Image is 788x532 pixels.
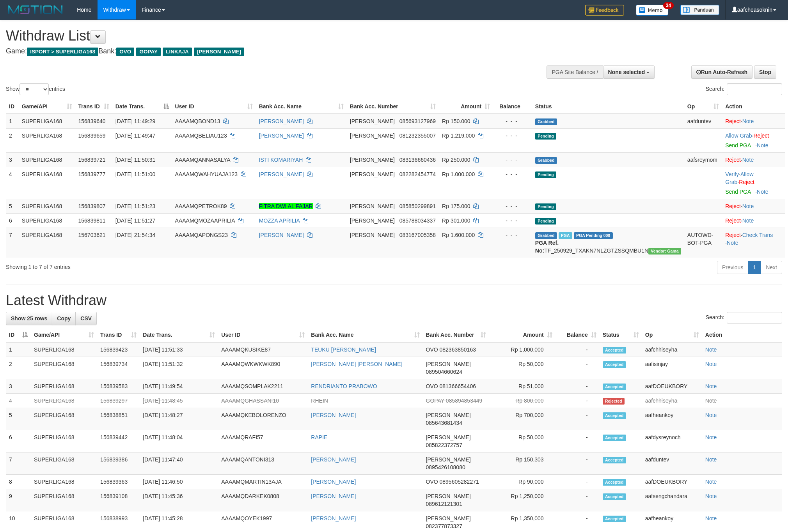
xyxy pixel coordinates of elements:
td: Rp 150,303 [489,452,556,475]
span: GOPAY [426,398,444,404]
span: [DATE] 11:50:31 [115,157,155,163]
td: 156839734 [97,357,140,379]
td: aafDOEUKBORY [642,379,702,394]
span: [PERSON_NAME] [350,232,395,238]
a: MOZZA APRILIA [259,217,300,224]
a: Verify [725,171,739,177]
td: aafisinjay [642,357,702,379]
input: Search: [727,312,782,323]
th: ID: activate to sort column descending [6,328,31,342]
span: · [725,133,753,139]
span: AAAAMQAPONGS23 [175,232,228,238]
span: Copy 083136660436 to clipboard [399,157,436,163]
td: - [556,475,600,489]
td: AAAAMQGHASSANI10 [218,394,308,408]
span: Grabbed [535,157,557,164]
a: CSV [75,312,97,325]
span: OVO [426,479,438,485]
span: Accepted [603,435,626,441]
span: Pending [535,133,556,140]
td: SUPERLIGA168 [19,228,75,258]
a: Note [705,456,717,463]
th: Trans ID: activate to sort column ascending [97,328,140,342]
td: 8 [6,475,31,489]
span: Accepted [603,412,626,419]
td: 156839423 [97,342,140,357]
div: Showing 1 to 7 of 7 entries [6,260,323,271]
img: MOTION_logo.png [6,4,65,16]
span: Copy 085850299891 to clipboard [399,203,436,209]
span: Copy 081366654406 to clipboard [440,383,476,389]
span: [DATE] 11:51:27 [115,217,155,224]
th: User ID: activate to sort column ascending [172,99,256,114]
span: Accepted [603,361,626,368]
th: User ID: activate to sort column ascending [218,328,308,342]
span: 156839777 [78,171,106,177]
a: Note [705,479,717,485]
a: Check Trans [742,232,773,238]
span: Show 25 rows [11,315,47,322]
td: Rp 50,000 [489,430,556,452]
a: Send PGA [725,189,751,195]
span: 156839659 [78,133,106,139]
td: 156839363 [97,475,140,489]
span: Rp 1.219.000 [442,133,475,139]
td: aafsengchandara [642,489,702,511]
th: Op: activate to sort column ascending [684,99,722,114]
div: - - - [496,202,529,210]
th: Bank Acc. Name: activate to sort column ascending [256,99,347,114]
td: SUPERLIGA168 [19,213,75,228]
span: [PERSON_NAME] [426,361,471,367]
span: Accepted [603,457,626,463]
td: SUPERLIGA168 [19,128,75,152]
span: Copy 089612121301 to clipboard [426,501,462,507]
a: Copy [52,312,76,325]
a: [PERSON_NAME] [PERSON_NAME] [311,361,402,367]
td: [DATE] 11:48:04 [140,430,218,452]
td: - [556,489,600,511]
a: RHEIN [311,398,328,404]
td: - [556,430,600,452]
td: AAAAMQMARTIN13AJA [218,475,308,489]
a: [PERSON_NAME] [311,412,356,418]
span: [PERSON_NAME] [426,412,471,418]
td: AAAAMQDARKEK0808 [218,489,308,511]
span: Pending [535,171,556,178]
span: [PERSON_NAME] [426,456,471,463]
td: - [556,342,600,357]
th: Op: activate to sort column ascending [642,328,702,342]
span: 156703621 [78,232,106,238]
a: Note [742,157,754,163]
th: Bank Acc. Name: activate to sort column ascending [308,328,422,342]
td: 156839108 [97,489,140,511]
label: Show entries [6,83,65,95]
a: Reject [725,118,741,124]
span: 156839640 [78,118,106,124]
a: Note [705,383,717,389]
a: FITRA DWI AL FAJAR [259,203,313,209]
th: Bank Acc. Number: activate to sort column ascending [423,328,489,342]
a: Previous [717,261,748,274]
span: [PERSON_NAME] [350,203,395,209]
span: Vendor URL: https://trx31.1velocity.biz [648,248,681,255]
a: Note [757,189,768,195]
a: Note [742,203,754,209]
a: [PERSON_NAME] [259,232,304,238]
td: · [722,199,785,213]
span: [PERSON_NAME] [426,515,471,521]
a: Reject [725,203,741,209]
span: AAAAMQMOZAAPRILIA [175,217,235,224]
a: TEUKU [PERSON_NAME] [311,346,376,353]
th: Date Trans.: activate to sort column descending [112,99,172,114]
td: 2 [6,128,19,152]
a: Note [742,118,754,124]
span: Copy 082363850163 to clipboard [440,346,476,353]
div: - - - [496,156,529,164]
span: [DATE] 11:51:23 [115,203,155,209]
td: AAAAMQANTONI313 [218,452,308,475]
td: AAAAMQKUSIKE87 [218,342,308,357]
td: AAAAMQSOMPLAK2211 [218,379,308,394]
a: [PERSON_NAME] [259,118,304,124]
td: SUPERLIGA168 [19,152,75,167]
td: AAAAMQKEBOLORENZO [218,408,308,430]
